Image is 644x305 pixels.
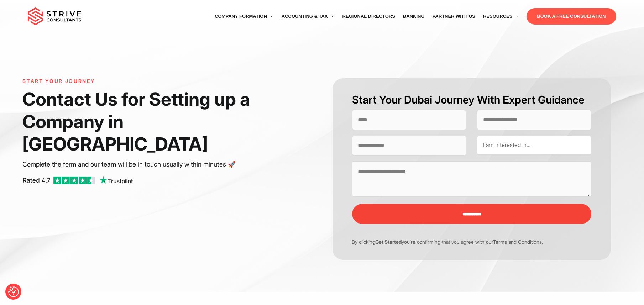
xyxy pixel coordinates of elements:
[211,6,278,26] a: Company Formation
[479,6,523,26] a: Resources
[527,8,616,25] a: BOOK A FREE CONSULTATION
[493,239,542,245] a: Terms and Conditions
[347,238,586,246] p: By clicking you’re confirming that you agree with our .
[399,6,429,26] a: Banking
[278,6,339,26] a: Accounting & Tax
[8,286,19,297] img: Revisit consent button
[28,7,81,25] img: main-logo.svg
[339,6,399,26] a: Regional Directors
[322,78,621,260] form: Contact form
[483,141,530,148] span: I am Interested in…
[352,93,591,107] h2: Start Your Dubai Journey With Expert Guidance
[429,6,479,26] a: Partner with Us
[375,239,402,245] strong: Get Started
[22,88,280,156] h1: Contact Us for Setting up a Company in [GEOGRAPHIC_DATA]
[8,286,19,297] button: Consent Preferences
[22,78,280,84] h6: START YOUR JOURNEY
[22,159,280,170] p: Complete the form and our team will be in touch usually within minutes 🚀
